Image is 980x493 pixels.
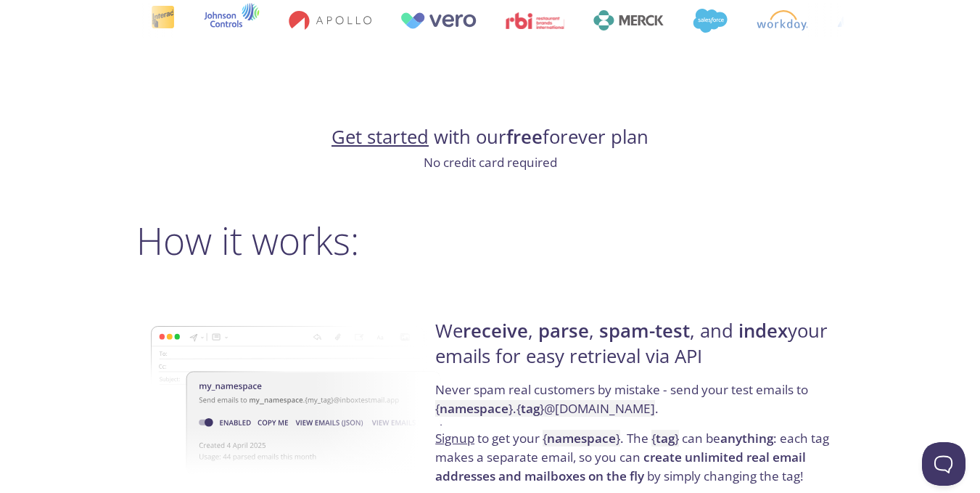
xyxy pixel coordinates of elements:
[203,3,259,38] img: johnsoncontrols
[435,400,655,417] code: { } . { } @[DOMAIN_NAME]
[593,10,663,30] img: merck
[651,430,679,447] code: { }
[150,5,174,36] img: interac
[756,10,807,30] img: workday
[521,400,540,417] strong: tag
[505,12,564,29] img: rbi
[538,318,589,343] strong: parse
[440,400,508,417] strong: namespace
[599,318,690,343] strong: spam-test
[435,449,806,484] strong: create unlimited real email addresses and mailboxes on the fly
[720,430,773,447] strong: anything
[136,125,844,150] h4: with our forever plan
[435,319,839,380] h4: We , , , and your emails for easy retrieval via API
[136,219,844,262] h2: How it works:
[656,430,675,447] strong: tag
[692,9,727,33] img: salesforce
[435,380,839,429] p: Never spam real customers by mistake - send your test emails to .
[332,124,429,150] a: Get started
[288,10,371,30] img: apollo
[738,318,788,343] strong: index
[922,442,965,486] iframe: Help Scout Beacon - Open
[463,318,528,343] strong: receive
[543,430,620,447] code: { }
[547,430,616,447] strong: namespace
[435,429,839,485] p: to get your . The can be : each tag makes a separate email, so you can by simply changing the tag!
[435,430,474,447] a: Signup
[506,124,543,150] strong: free
[136,153,844,172] p: No credit card required
[400,12,477,29] img: vero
